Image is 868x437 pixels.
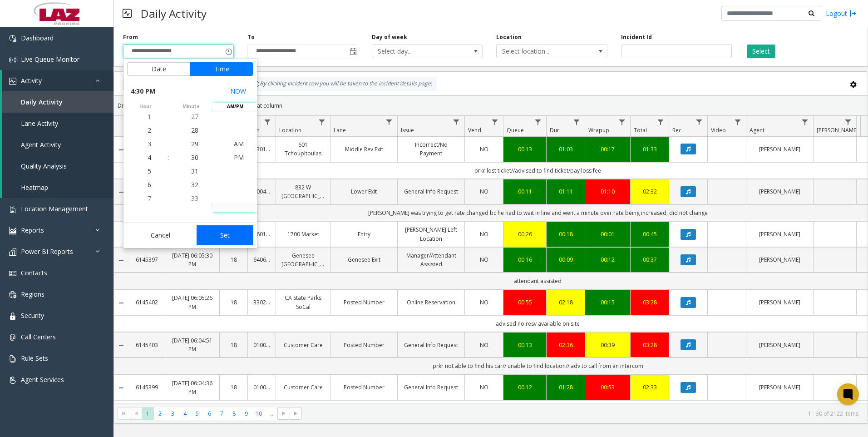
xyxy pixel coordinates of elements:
[634,126,647,134] span: Total
[114,257,128,264] a: Collapse Details
[191,126,198,134] span: 28
[279,126,301,134] span: Location
[21,140,61,149] span: Agent Activity
[154,407,166,420] span: Page 2
[693,116,705,128] a: Rec. Filter Menu
[281,230,325,238] a: 1700 Market
[277,407,290,420] span: Go to the next page
[336,230,392,238] a: Entry
[216,407,228,420] span: Page 7
[148,112,151,121] span: 1
[247,33,255,41] label: To
[123,103,168,110] span: hour
[552,255,579,264] div: 00:09
[616,116,628,128] a: Wrapup Filter Menu
[9,56,16,64] img: 'icon'
[281,183,325,200] a: 832 W [GEOGRAPHIC_DATA]
[148,180,151,189] span: 6
[552,187,579,196] div: 01:11
[636,383,663,392] a: 02:33
[552,341,579,349] div: 02:36
[171,336,214,353] a: [DATE] 06:04:51 PM
[9,35,16,42] img: 'icon'
[372,45,460,58] span: Select day...
[752,298,808,307] a: [PERSON_NAME]
[509,145,541,154] div: 00:13
[280,410,287,417] span: Go to the next page
[348,45,358,58] span: Toggle popup
[636,255,663,264] a: 00:37
[552,230,579,238] a: 00:18
[253,145,270,154] a: 930118
[148,194,151,203] span: 7
[21,204,88,213] span: Location Management
[480,230,488,238] span: NO
[191,112,198,121] span: 27
[197,225,254,245] button: Set
[148,153,151,162] span: 4
[752,230,808,238] a: [PERSON_NAME]
[136,2,211,25] h3: Daily Activity
[552,298,579,307] a: 02:18
[799,116,811,128] a: Agent Filter Menu
[171,251,214,268] a: [DATE] 06:05:30 PM
[123,33,138,41] label: From
[489,116,501,128] a: Vend Filter Menu
[480,341,488,349] span: NO
[21,34,54,42] span: Dashboard
[571,116,583,128] a: Dur Filter Menu
[509,341,541,349] a: 00:13
[9,355,16,363] img: 'icon'
[253,230,270,238] a: 660188
[168,153,169,162] div: :
[21,226,44,234] span: Reports
[21,98,63,106] span: Daily Activity
[403,251,459,268] a: Manager/Attendant Assisted
[281,293,325,311] a: CA State Parks SoCal
[591,255,625,264] a: 00:12
[191,167,198,175] span: 31
[372,33,407,41] label: Day of week
[21,162,67,170] span: Quality Analysis
[480,383,488,391] span: NO
[171,293,214,311] a: [DATE] 06:05:26 PM
[253,341,270,349] a: 010016
[253,298,270,307] a: 330254
[123,2,132,25] img: pageIcon
[253,407,265,420] span: Page 10
[213,103,257,110] span: AM/PM
[131,85,155,98] span: 4:30 PM
[142,407,154,420] span: Page 1
[636,341,663,349] a: 03:28
[281,140,325,158] a: 601 Tchoupitoulas
[265,407,277,420] span: Page 11
[134,383,159,392] a: 6145399
[591,230,625,238] a: 00:01
[750,126,764,134] span: Agent
[480,256,488,263] span: NO
[21,268,47,277] span: Contacts
[21,311,44,320] span: Security
[496,33,522,41] label: Location
[509,187,541,196] a: 00:11
[480,298,488,306] span: NO
[752,145,808,154] a: [PERSON_NAME]
[752,187,808,196] a: [PERSON_NAME]
[480,188,488,195] span: NO
[148,139,151,148] span: 3
[655,116,667,128] a: Total Filter Menu
[134,341,159,349] a: 6145403
[636,298,663,307] div: 03:28
[21,76,42,85] span: Activity
[261,116,274,128] a: Lot Filter Menu
[336,255,392,264] a: Genesee Exit
[203,407,216,420] span: Page 6
[191,153,198,162] span: 30
[179,407,191,420] span: Page 4
[334,126,346,134] span: Lane
[225,298,242,307] a: 18
[225,383,242,392] a: 18
[591,145,625,154] div: 00:17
